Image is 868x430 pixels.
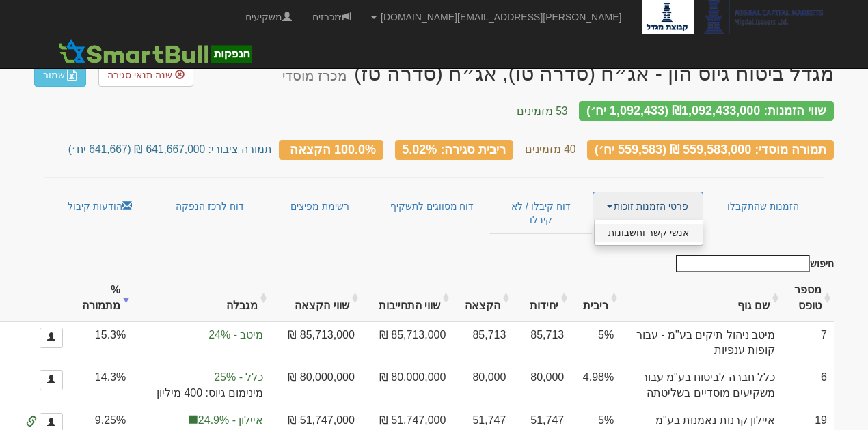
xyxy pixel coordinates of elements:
[452,364,513,407] td: 80,000
[270,276,361,321] th: שווי הקצאה: activate to sort column ascending
[676,255,810,272] input: חיפוש
[133,321,270,364] td: הקצאה בפועל לקבוצה 'מיטב' 15.3%
[133,276,270,321] th: מגבלה: activate to sort column ascending
[489,192,593,234] a: דוח קיבלו / לא קיבלו
[70,321,133,364] td: 15.3%
[782,276,834,321] th: מספר טופס: activate to sort column ascending
[55,38,256,65] img: SmartBull Logo
[452,276,513,321] th: הקצאה: activate to sort column ascending
[98,63,193,87] a: שנה תנאי סגירה
[621,276,782,321] th: שם גוף : activate to sort column ascending
[265,192,375,220] a: רשימת מפיצים
[270,321,361,364] td: 85,713,000 ₪
[282,68,347,83] small: מכרז מוסדי
[595,224,703,242] a: אנשי קשר וחשבונות
[571,364,621,407] td: 4.98%
[270,364,361,407] td: 80,000,000 ₪
[139,370,263,386] span: כלל - 25%
[782,364,834,407] td: 6
[513,321,571,364] td: 85,713
[139,413,263,429] span: איילון - 24.9%
[68,143,272,155] small: תמורה ציבורי: 641,667,000 ₪ (641,667 יח׳)
[70,276,133,321] th: % מתמורה: activate to sort column ascending
[133,364,270,407] td: הקצאה בפועל לקבוצה 'כלל' 14.3%
[513,364,571,407] td: 80,000
[395,140,514,160] div: ריבית סגירה: 5.02%
[513,276,571,321] th: יחידות: activate to sort column ascending
[70,364,133,407] td: 14.3%
[290,142,376,156] span: 100.0% הקצאה
[671,255,834,272] label: חיפוש
[362,276,452,321] th: שווי התחייבות: activate to sort column ascending
[571,321,621,364] td: 5%
[282,62,834,85] div: מגדל ביטוח גיוס הון - אג״ח (סדרה טו), אג״ח (סדרה טז) - הנפקה לציבור
[525,143,576,155] small: 40 מזמינים
[66,70,77,81] img: excel-file-white.png
[593,192,703,220] a: פרטי הזמנות זוכות
[703,192,824,220] a: הזמנות שהתקבלו
[139,386,263,401] span: מינימום גיוס: 400 מיליון
[579,101,834,121] div: שווי הזמנות: ₪1,092,433,000 (1,092,433 יח׳)
[139,328,263,343] span: מיטב - 24%
[44,192,154,220] a: הודעות קיבול
[621,364,782,407] td: כלל חברה לביטוח בע"מ עבור משקיעים מוסדיים בשליטתה
[587,140,834,160] div: תמורה מוסדי: 559,583,000 ₪ (559,583 יח׳)
[782,321,834,364] td: 7
[571,276,621,321] th: ריבית : activate to sort column ascending
[362,364,452,407] td: 80,000,000 ₪
[154,192,265,220] a: דוח לרכז הנפקה
[34,63,86,87] a: שמור
[452,321,513,364] td: 85,713
[362,321,452,364] td: 85,713,000 ₪
[107,70,172,81] span: שנה תנאי סגירה
[375,192,489,220] a: דוח מסווגים לתשקיף
[517,105,568,117] small: 53 מזמינים
[621,321,782,364] td: מיטב ניהול תיקים בע"מ - עבור קופות ענפיות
